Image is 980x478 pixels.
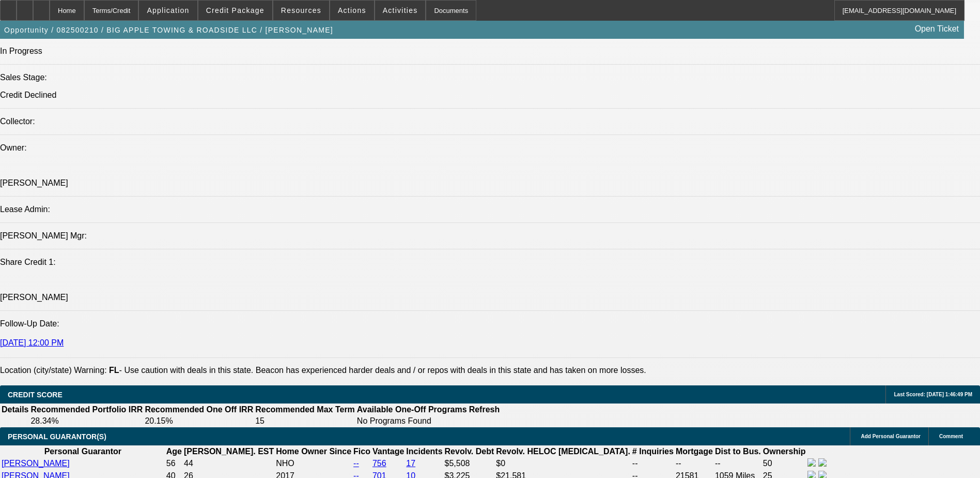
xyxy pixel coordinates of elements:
td: -- [714,458,761,469]
b: Home Owner Since [276,447,351,456]
button: Actions [330,1,374,20]
span: Comment [939,434,963,439]
td: 56 [166,458,182,469]
b: [PERSON_NAME]. EST [184,447,274,456]
span: CREDIT SCORE [8,391,63,399]
td: 28.34% [30,416,143,426]
b: Revolv. HELOC [MEDICAL_DATA]. [496,447,630,456]
th: Details [1,405,29,415]
b: Personal Guarantor [44,447,121,456]
span: Last Scored: [DATE] 1:46:49 PM [894,392,972,397]
a: 756 [372,459,386,468]
th: Available One-Off Programs [356,405,468,415]
b: Vantage [372,447,404,456]
img: facebook-icon.png [807,458,816,467]
td: $0 [495,458,631,469]
th: Recommended Portfolio IRR [30,405,143,415]
span: PERSONAL GUARANTOR(S) [8,432,106,441]
th: Recommended Max Term [255,405,355,415]
span: Opportunity / 082500210 / BIG APPLE TOWING & ROADSIDE LLC / [PERSON_NAME] [4,26,333,34]
label: - Use caution with deals in this state. Beacon has experienced harder deals and / or repos with d... [109,366,646,375]
a: 17 [406,459,415,468]
b: FL [109,366,119,375]
button: Credit Package [198,1,272,20]
b: Dist to Bus. [715,447,761,456]
span: Activities [383,6,418,14]
a: [PERSON_NAME] [2,459,70,468]
td: No Programs Found [356,416,468,426]
th: Refresh [469,405,501,415]
span: Resources [281,6,321,14]
a: -- [353,459,359,468]
b: # Inquiries [632,447,674,456]
b: Revolv. Debt [445,447,494,456]
td: NHO [275,458,352,469]
span: Add Personal Guarantor [861,434,921,439]
td: -- [675,458,713,469]
span: Credit Package [206,6,265,14]
button: Resources [273,1,329,20]
b: Incidents [406,447,442,456]
b: Fico [353,447,370,456]
img: linkedin-icon.png [818,458,827,467]
a: Open Ticket [911,20,963,38]
td: 15 [255,416,355,426]
td: 50 [763,458,806,469]
td: -- [632,458,674,469]
button: Application [139,1,197,20]
span: Actions [338,6,366,14]
td: 44 [183,458,274,469]
td: $5,508 [444,458,495,469]
b: Age [166,447,182,456]
span: Application [147,6,189,14]
td: 20.15% [144,416,254,426]
b: Mortgage [676,447,713,456]
th: Recommended One Off IRR [144,405,254,415]
button: Activities [375,1,426,20]
b: Ownership [763,447,806,456]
